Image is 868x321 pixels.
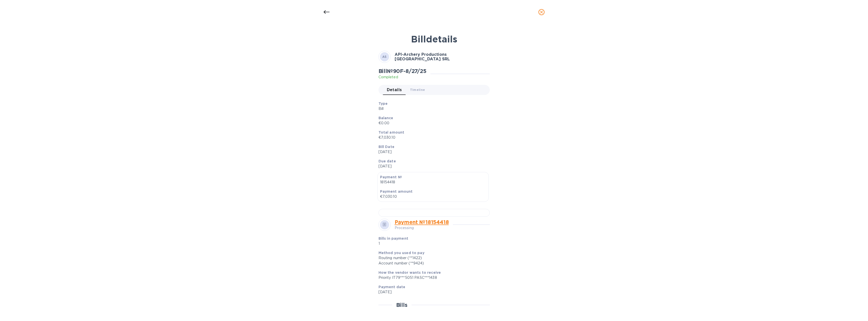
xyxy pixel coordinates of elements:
b: Payment date [378,285,405,289]
a: Payment № 18154418 [395,219,449,225]
p: [DATE] [378,164,486,169]
span: Timeline [410,87,425,92]
p: €7,030.10 [380,194,486,199]
p: [DATE] [378,149,486,155]
p: Bill [378,106,486,111]
b: Bills in payment [378,236,408,240]
b: Total amount [378,130,404,134]
b: Bill details [411,34,457,45]
h2: Bills [396,302,408,308]
b: API-Archery Productions [GEOGRAPHIC_DATA] SRL [395,52,450,62]
b: Payment № [380,175,402,179]
p: €7,030.10 [378,135,486,140]
div: Priority IT79***5051 PASC***1438 [378,275,486,280]
span: Details [387,86,402,93]
h2: Bill № 90F-8/27/25 [378,68,426,74]
p: 18154418 [380,180,486,185]
p: €0.00 [378,120,486,126]
div: Account number (**9424) [378,261,486,266]
div: Routing number (**1422) [378,255,486,261]
b: Balance [378,116,393,120]
b: Type [378,102,388,106]
p: Processing [395,225,449,231]
b: Bill Date [378,145,394,149]
b: Due date [378,159,396,163]
button: close [535,6,548,18]
p: [DATE] [378,289,486,295]
p: 1 [378,241,450,246]
b: AS [382,55,387,59]
b: Method you used to pay [378,251,424,255]
b: Payment amount [380,189,413,193]
b: How the vendor wants to receive [378,270,441,275]
p: Completed [378,75,426,80]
